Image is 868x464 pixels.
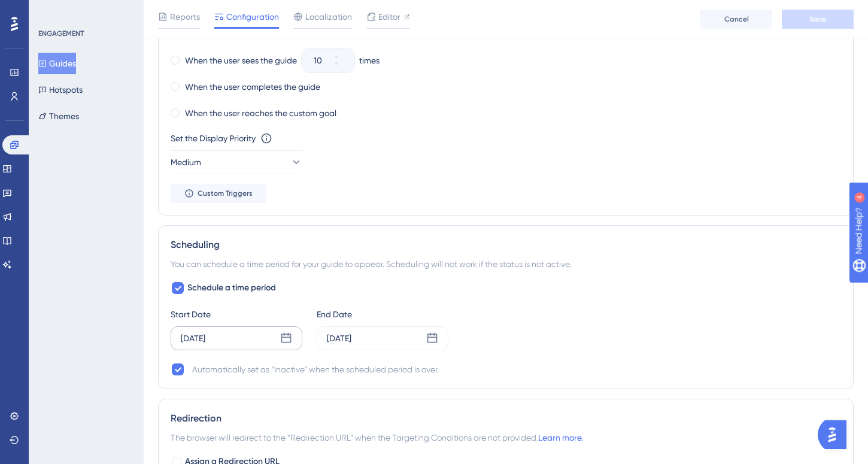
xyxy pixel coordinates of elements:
span: Cancel [724,14,749,24]
span: Editor [378,10,400,24]
span: Custom Triggers [198,189,253,198]
label: When the user completes the guide [185,80,320,94]
div: [DATE] [327,331,351,345]
div: Scheduling [171,238,841,252]
div: End Date [317,307,448,322]
button: Guides [38,53,76,74]
span: Configuration [226,10,279,24]
label: When the user reaches the custom goal [185,106,336,120]
span: Reports [170,10,200,24]
button: Save [782,10,854,29]
div: [DATE] [181,331,205,345]
span: Need Help? [28,3,75,17]
div: Redirection [171,411,841,426]
span: Medium [171,155,201,169]
button: Cancel [700,10,772,29]
iframe: UserGuiding AI Assistant Launcher [818,417,854,453]
span: Schedule a time period [187,281,276,295]
a: Learn more. [538,433,583,442]
div: 4 [83,6,87,16]
button: Custom Triggers [171,184,266,203]
button: Medium [171,150,302,174]
div: Set the Display Priority [171,131,256,145]
div: Automatically set as “Inactive” when the scheduled period is over. [192,362,439,377]
div: times [359,53,380,68]
label: When the user sees the guide [185,53,297,68]
button: Themes [38,105,79,127]
span: Localization [305,10,352,24]
div: You can schedule a time period for your guide to appear. Scheduling will not work if the status i... [171,257,841,271]
div: Start Date [171,307,302,322]
span: Save [809,14,826,24]
button: Hotspots [38,79,83,101]
span: The browser will redirect to the “Redirection URL” when the Targeting Conditions are not provided. [171,430,583,445]
div: ENGAGEMENT [38,29,84,38]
